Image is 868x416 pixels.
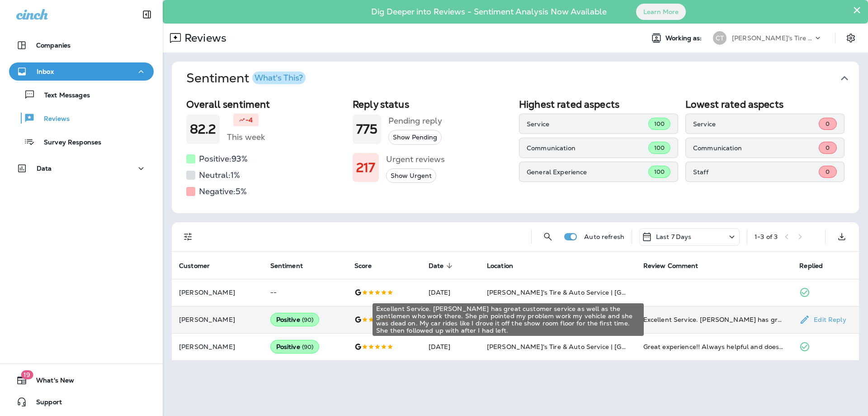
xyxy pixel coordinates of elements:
p: Edit Reply [810,316,846,323]
p: General Experience [527,168,648,176]
button: 19What's New [9,371,154,389]
div: Excellent Service. [PERSON_NAME] has great customer service as well as the gentlemen who work the... [373,303,644,336]
h1: Sentiment [186,71,306,86]
div: What's This? [255,74,303,82]
span: Replied [799,262,823,270]
span: ( 90 ) [302,316,314,324]
button: Inbox [9,62,154,81]
p: Auto refresh [584,233,624,240]
h2: Overall sentiment [186,99,345,110]
button: Support [9,393,154,411]
span: ( 90 ) [302,343,314,351]
span: Score [354,262,372,270]
h1: 82.2 [190,122,216,137]
span: 0 [826,168,830,176]
span: Review Comment [643,262,710,270]
h2: Reply status [353,99,512,110]
button: Close [853,3,861,17]
p: [PERSON_NAME] [179,343,256,350]
h5: Urgent reviews [386,152,445,167]
span: 0 [826,144,830,152]
p: Last 7 Days [656,233,692,240]
p: [PERSON_NAME] [179,289,256,296]
button: SentimentWhat's This? [179,62,866,95]
span: Customer [179,262,222,270]
button: Text Messages [9,85,154,104]
span: Sentiment [270,262,303,270]
span: Working as: [665,34,704,42]
button: Show Pending [388,130,442,145]
td: [DATE] [421,279,480,306]
button: Settings [843,30,859,46]
h1: 217 [356,160,375,175]
div: CT [713,31,726,45]
p: -4 [245,115,253,124]
h2: Highest rated aspects [519,99,678,110]
span: Score [354,262,384,270]
span: Support [27,398,62,409]
button: What's This? [252,72,306,84]
span: Location [487,262,525,270]
span: 0 [826,120,830,128]
p: Survey Responses [35,139,101,147]
span: [PERSON_NAME]'s Tire & Auto Service | [GEOGRAPHIC_DATA] [487,343,685,351]
p: Staff [693,168,819,176]
button: Survey Responses [9,132,154,151]
p: [PERSON_NAME] [179,316,256,323]
div: SentimentWhat's This? [172,95,859,213]
button: Data [9,159,154,177]
p: Data [37,165,52,172]
p: Text Messages [35,91,90,100]
p: Dig Deeper into Reviews - Sentiment Analysis Now Available [345,10,633,13]
button: Companies [9,36,154,54]
p: Service [693,120,819,128]
span: Date [429,262,444,270]
div: Positive [270,313,320,326]
span: 19 [21,370,33,379]
button: Reviews [9,109,154,128]
p: Companies [36,42,71,49]
p: Reviews [35,115,70,124]
p: Inbox [37,68,54,75]
button: Search Reviews [539,228,557,246]
button: Filters [179,228,197,246]
h5: Neutral: 1 % [199,168,240,182]
p: [PERSON_NAME]'s Tire & Auto [732,34,813,42]
div: Great experience!! Always helpful and does their best to accommodate your schedule! [643,342,785,351]
button: Learn More [636,4,686,20]
button: Show Urgent [386,168,436,183]
span: [PERSON_NAME]'s Tire & Auto Service | [GEOGRAPHIC_DATA] [487,288,685,296]
h5: Positive: 93 % [199,152,248,166]
span: Location [487,262,513,270]
td: -- [263,279,347,306]
span: Date [429,262,456,270]
p: Communication [527,144,648,152]
p: Service [527,120,648,128]
button: Collapse Sidebar [134,5,160,24]
button: Export as CSV [833,228,851,246]
h1: 775 [356,122,377,137]
span: 100 [654,168,665,176]
div: 1 - 3 of 3 [755,233,778,240]
h2: Lowest rated aspects [685,99,844,110]
td: [DATE] [421,333,480,360]
span: What's New [27,377,74,387]
span: Customer [179,262,210,270]
h5: Negative: 5 % [199,184,247,199]
p: Reviews [181,31,226,45]
p: Communication [693,144,819,152]
div: Excellent Service. Heather has great customer service as well as the gentlemen who work there. Sh... [643,315,785,324]
h5: Pending reply [388,114,442,128]
h5: This week [227,130,265,144]
div: Positive [270,340,320,354]
span: 100 [654,120,665,128]
span: Sentiment [270,262,315,270]
span: Review Comment [643,262,698,270]
span: Replied [799,262,835,270]
span: 100 [654,144,665,152]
